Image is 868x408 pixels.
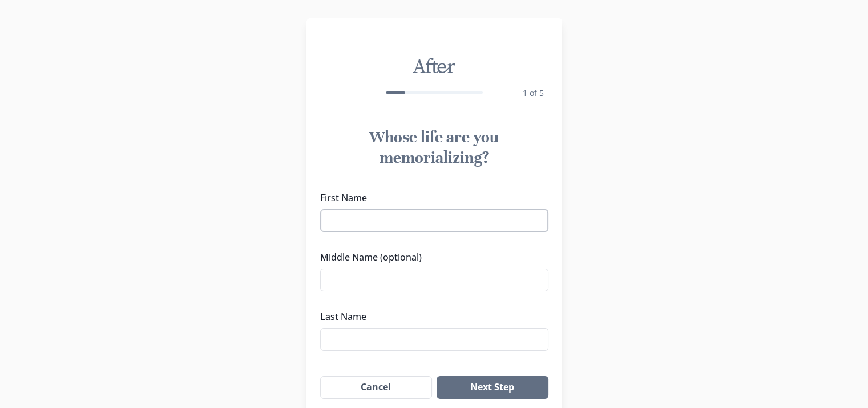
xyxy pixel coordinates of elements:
label: Last Name [320,310,542,323]
label: Middle Name (optional) [320,250,542,264]
button: Cancel [320,376,433,399]
label: First Name [320,191,542,205]
span: 1 of 5 [523,87,544,98]
h1: Whose life are you memorializing? [320,127,548,168]
button: Next Step [437,376,548,399]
